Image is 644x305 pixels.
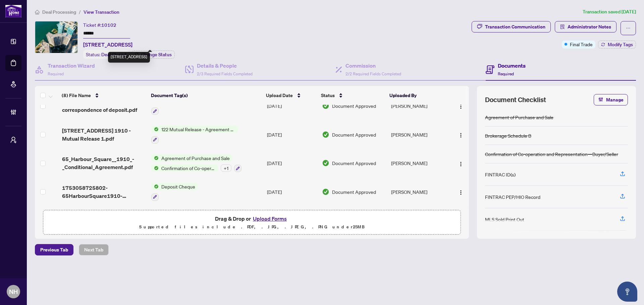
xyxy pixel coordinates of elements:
[62,92,91,99] span: (8) File Name
[570,41,593,48] span: Final Trade
[159,164,218,172] span: Confirmation of Co-operation and Representation—Buyer/Seller
[345,71,401,76] span: 2/2 Required Fields Completed
[455,186,466,197] button: Logo
[151,154,159,162] img: Status Icon
[583,8,636,16] article: Transaction saved [DATE]
[458,161,464,167] img: Logo
[215,214,289,223] span: Drag & Drop or
[263,86,318,105] th: Upload Date
[141,52,172,57] span: Change Status
[83,50,129,59] div: Status:
[264,120,320,149] td: [DATE]
[151,154,241,172] button: Status IconAgreement of Purchase and SaleStatus IconConfirmation of Co-operation and Representati...
[594,94,628,105] button: Manage
[35,244,73,255] button: Previous Tab
[598,41,636,49] button: Modify Tags
[472,21,551,32] button: Transaction Communication
[159,126,238,133] span: 122 Mutual Release - Agreement of Purchase and Sale
[83,21,116,29] div: Ticket #:
[35,21,77,53] img: IMG-C12118319_1.jpg
[345,62,401,70] h4: Commission
[62,127,146,143] span: [STREET_ADDRESS] 1910 - Mutual Release 1.pdf
[485,113,553,121] div: Agreement of Purchase and Sale
[322,102,329,109] img: Document Status
[101,52,126,58] span: Deal Closed
[458,133,464,138] img: Logo
[322,159,329,167] img: Document Status
[318,86,387,105] th: Status
[332,102,376,109] span: Document Approved
[62,184,146,200] span: 1753058725802-65HarbourSquare1910-copyofdeposit.pdf
[485,95,546,104] span: Document Checklist
[62,98,146,114] span: 65 [GEOGRAPHIC_DATA] 1910 - correspondence of deposit.pdf
[197,62,253,70] h4: Details & People
[332,131,376,138] span: Document Approved
[84,9,119,15] span: View Transaction
[626,26,631,30] span: ellipsis
[606,94,624,105] span: Manage
[455,100,466,111] button: Logo
[62,155,146,171] span: 65_Harbour_Square__1910_-_Conditional_Agreement.pdf
[388,120,449,149] td: [PERSON_NAME]
[47,223,457,231] p: Supported files include .PDF, .JPG, .JPEG, .PNG under 25 MB
[264,177,320,206] td: [DATE]
[83,41,132,49] span: [STREET_ADDRESS]
[40,244,68,255] span: Previous Tab
[5,5,21,17] img: logo
[458,104,464,109] img: Logo
[48,62,95,70] h4: Transaction Wizard
[43,210,461,235] span: Drag & Drop orUpload FormsSupported files include .PDF, .JPG, .JPEG, .PNG under25MB
[197,71,253,76] span: 2/3 Required Fields Completed
[79,8,81,16] li: /
[151,97,199,115] button: Status IconCorrespondence
[608,42,633,47] span: Modify Tags
[251,214,289,223] button: Upload Forms
[108,52,150,63] div: [STREET_ADDRESS]
[10,137,17,143] span: user-switch
[151,183,159,190] img: Status Icon
[388,149,449,178] td: [PERSON_NAME]
[266,92,293,99] span: Upload Date
[151,183,198,201] button: Status IconDeposit Cheque
[221,164,231,172] div: + 1
[458,190,464,195] img: Logo
[101,22,116,28] span: 10102
[322,131,329,138] img: Document Status
[151,164,159,172] img: Status Icon
[560,24,565,29] span: solution
[485,150,618,158] div: Confirmation of Co-operation and Representation—Buyer/Seller
[485,216,524,223] div: MLS Sold Print Out
[159,183,198,190] span: Deposit Cheque
[388,91,449,120] td: [PERSON_NAME]
[617,282,637,302] button: Open asap
[159,154,232,162] span: Agreement of Purchase and Sale
[79,244,109,255] button: Next Tab
[485,21,545,32] div: Transaction Communication
[498,71,514,76] span: Required
[568,21,611,32] span: Administrator Notes
[264,91,320,120] td: [DATE]
[387,86,447,105] th: Uploaded By
[485,193,540,201] div: FINTRAC PEP/HIO Record
[332,188,376,196] span: Document Approved
[485,171,516,178] div: FINTRAC ID(s)
[485,132,531,139] div: Brokerage Schedule B
[388,177,449,206] td: [PERSON_NAME]
[264,149,320,178] td: [DATE]
[131,51,175,59] button: Change Status
[455,129,466,140] button: Logo
[555,21,616,32] button: Administrator Notes
[59,86,148,105] th: (8) File Name
[332,159,376,167] span: Document Approved
[455,158,466,168] button: Logo
[151,126,159,133] img: Status Icon
[35,10,40,14] span: home
[42,9,76,15] span: Deal Processing
[148,86,263,105] th: Document Tag(s)
[48,71,64,76] span: Required
[9,287,18,296] span: NH
[498,62,526,70] h4: Documents
[321,92,335,99] span: Status
[151,126,238,144] button: Status Icon122 Mutual Release - Agreement of Purchase and Sale
[322,188,329,196] img: Document Status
